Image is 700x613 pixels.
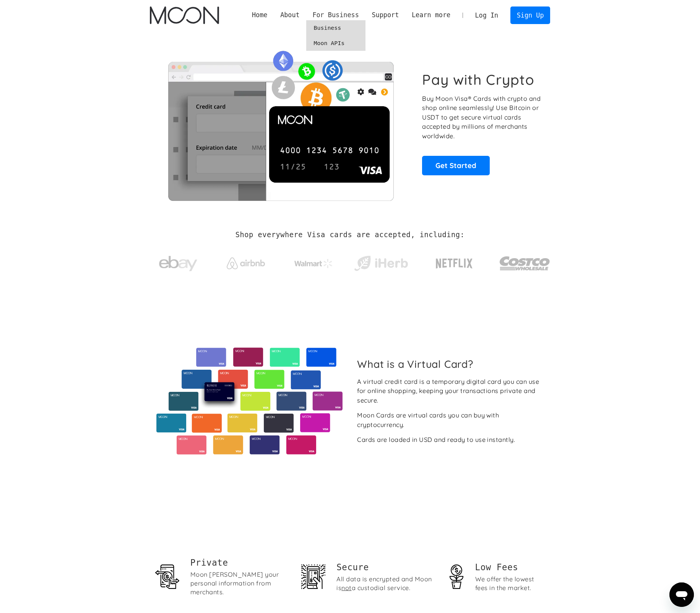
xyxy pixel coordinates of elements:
div: Cards are loaded in USD and ready to use instantly. [357,435,515,445]
h2: Secure [336,561,435,573]
img: ebay [159,252,197,276]
a: Walmart [285,251,342,272]
a: Sign Up [510,6,550,24]
a: Home [245,10,274,20]
img: Costco [499,249,551,278]
div: For Business [312,10,359,20]
div: About [274,10,306,20]
h2: What is a Virtual Card? [357,358,544,370]
div: Learn more [405,10,457,20]
div: Learn more [412,10,450,20]
img: Money stewardship [444,564,468,589]
img: Privacy [155,564,179,589]
img: iHerb [352,254,409,273]
div: For Business [306,10,365,20]
a: Airbnb [217,250,274,273]
div: Moon Cards are virtual cards you can buy with cryptocurrency. [357,411,544,429]
img: Virtual cards from Moon [155,348,344,454]
div: We offer the lowest fees in the market. [475,575,545,592]
a: Get Started [422,156,490,175]
span: not [341,584,351,592]
div: All data is encrypted and Moon is a custodial service. [336,575,435,592]
h2: Shop everywhere Visa cards are accepted, including: [235,231,465,239]
div: A virtual credit card is a temporary digital card you can use for online shopping, keeping your t... [357,377,544,405]
div: Moon [PERSON_NAME] your personal information from merchants. [190,570,289,597]
a: Moon APIs [306,36,365,51]
h1: Low Fees [475,561,545,573]
a: Business [306,20,365,36]
div: Support [365,10,405,20]
img: Walmart [294,259,333,268]
img: Netflix [435,254,473,273]
h1: Private [190,557,289,569]
h1: Pay with Crypto [422,71,534,88]
a: iHerb [352,246,409,277]
img: Moon Logo [150,6,219,24]
img: Airbnb [227,257,265,269]
nav: For Business [306,20,365,51]
img: Security [301,564,325,589]
a: Netflix [420,246,489,277]
iframe: Button to launch messaging window [669,582,694,607]
div: Support [372,10,399,20]
img: Moon Cards let you spend your crypto anywhere Visa is accepted. [150,45,412,201]
p: Buy Moon Visa® Cards with crypto and shop online seamlessly! Use Bitcoin or USDT to get secure vi... [422,94,542,141]
a: Costco [499,241,551,281]
div: About [280,10,300,20]
a: home [150,6,219,24]
a: ebay [150,244,207,280]
a: Log In [469,7,505,24]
